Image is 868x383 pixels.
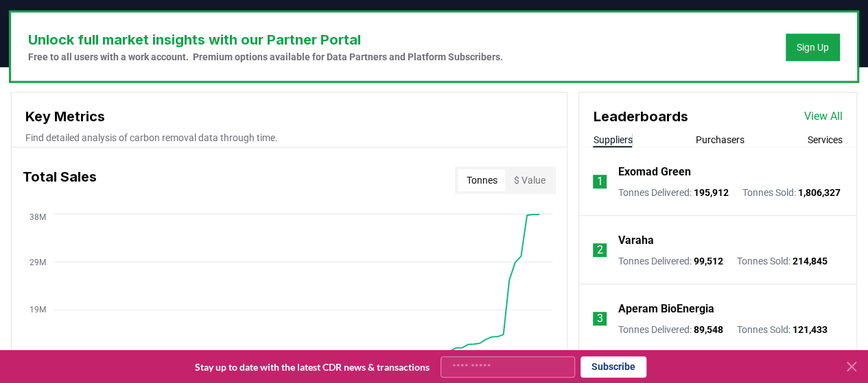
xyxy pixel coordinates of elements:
[792,256,827,267] span: 214,845
[597,173,603,190] p: 1
[693,256,723,267] span: 99,512
[30,257,46,267] tspan: 29M
[458,169,505,191] button: Tonnes
[736,323,827,336] p: Tonnes Sold :
[808,133,843,147] button: Services
[28,50,503,64] p: Free to all users with a work account. Premium options available for Data Partners and Platform S...
[797,40,829,54] a: Sign Up
[693,187,728,198] span: 195,912
[797,187,840,198] span: 1,806,327
[792,324,827,335] span: 121,433
[597,310,603,327] p: 3
[593,106,688,127] h3: Leaderboards
[505,169,553,191] button: $ Value
[28,29,503,50] h3: Unlock full market insights with our Partner Portal
[597,242,603,258] p: 2
[693,324,723,335] span: 89,548
[696,133,744,147] button: Purchasers
[742,186,840,199] p: Tonnes Sold :
[736,254,827,268] p: Tonnes Sold :
[25,131,553,145] p: Find detailed analysis of carbon removal data through time.
[618,254,723,268] p: Tonnes Delivered :
[618,301,714,317] a: Aperam BioEnergia
[30,212,46,221] tspan: 38M
[804,108,843,125] a: View All
[23,166,97,194] h3: Total Sales
[25,106,553,127] h3: Key Metrics
[593,133,632,147] button: Suppliers
[786,34,840,61] button: Sign Up
[618,164,690,180] a: Exomad Green
[618,232,653,249] a: Varaha
[618,323,723,336] p: Tonnes Delivered :
[30,305,46,314] tspan: 19M
[618,186,728,199] p: Tonnes Delivered :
